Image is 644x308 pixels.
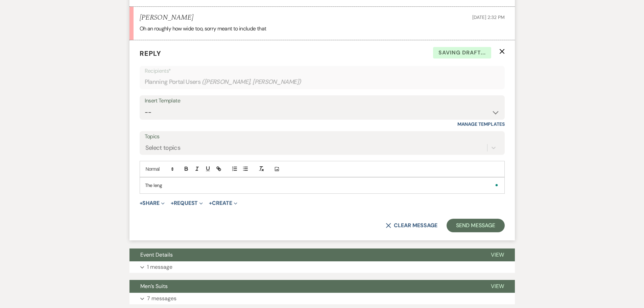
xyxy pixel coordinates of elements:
[129,280,480,293] button: Men’s Suits
[140,177,504,193] div: To enrich screen reader interactions, please activate Accessibility in Grammarly extension settings
[433,47,491,58] span: Saving draft...
[147,294,176,303] p: 7 messages
[145,182,499,189] p: The leng
[145,67,500,75] p: Recipients*
[140,251,173,258] span: Event Details
[447,219,504,232] button: Send Message
[491,251,504,258] span: View
[140,200,165,206] button: Share
[209,200,237,206] button: Create
[480,248,515,261] button: View
[202,77,301,87] span: ( [PERSON_NAME], [PERSON_NAME] )
[145,75,500,89] div: Planning Portal Users
[129,261,515,273] button: 1 message
[140,283,168,290] span: Men’s Suits
[140,24,505,33] p: Oh an roughly how wide too, sorry meant to include that
[491,283,504,290] span: View
[480,280,515,293] button: View
[140,14,193,22] h5: [PERSON_NAME]
[472,14,504,20] span: [DATE] 2:32 PM
[140,49,161,58] span: Reply
[145,132,500,142] label: Topics
[171,200,203,206] button: Request
[171,200,174,206] span: +
[386,223,437,228] button: Clear message
[457,121,505,127] a: Manage Templates
[145,96,500,106] div: Insert Template
[145,143,181,152] div: Select topics
[129,293,515,304] button: 7 messages
[147,263,172,271] p: 1 message
[209,200,212,206] span: +
[140,200,143,206] span: +
[129,248,480,261] button: Event Details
